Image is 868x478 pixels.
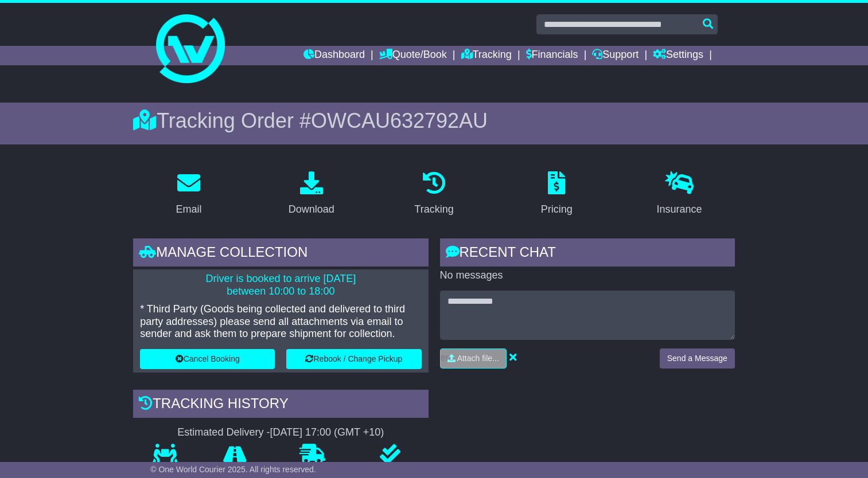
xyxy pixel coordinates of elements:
[534,167,580,221] a: Pricing
[541,202,573,217] div: Pricing
[286,349,421,369] button: Rebook / Change Pickup
[140,273,421,297] p: Driver is booked to arrive [DATE] between 10:00 to 18:00
[140,349,275,369] button: Cancel Booking
[407,167,461,221] a: Tracking
[440,269,735,282] p: No messages
[133,238,428,269] div: Manage collection
[133,426,428,439] div: Estimated Delivery -
[176,202,202,217] div: Email
[649,167,709,221] a: Insurance
[169,167,209,221] a: Email
[592,46,639,65] a: Support
[133,390,428,421] div: Tracking history
[270,426,384,439] div: [DATE] 17:00 (GMT +10)
[379,46,447,65] a: Quote/Book
[281,167,342,221] a: Download
[414,202,453,217] div: Tracking
[303,46,365,65] a: Dashboard
[660,348,735,369] button: Send a Message
[653,46,703,65] a: Settings
[140,303,421,340] p: * Third Party (Goods being collected and delivered to third party addresses) please send all atta...
[461,46,512,65] a: Tracking
[311,109,488,132] span: OWCAU632792AU
[440,238,735,269] div: RECENT CHAT
[526,46,578,65] a: Financials
[656,202,702,217] div: Insurance
[289,202,334,217] div: Download
[133,108,735,133] div: Tracking Order #
[150,465,316,474] span: © One World Courier 2025. All rights reserved.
